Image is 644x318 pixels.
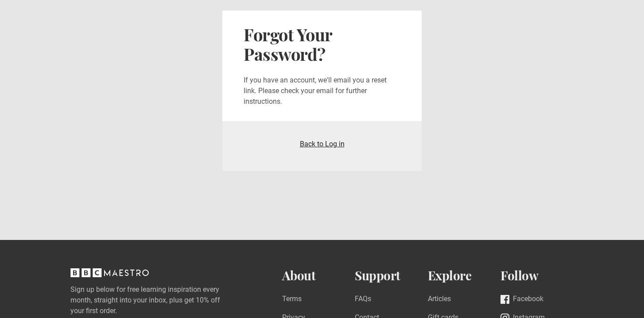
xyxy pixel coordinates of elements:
a: Facebook [500,294,543,306]
a: BBC Maestro, back to top [70,271,149,280]
h2: About [282,268,355,283]
h2: Support [355,268,428,283]
a: FAQs [355,294,371,306]
p: If you have an account, we'll email you a reset link. Please check your email for further instruc... [244,75,400,107]
label: Sign up below for free learning inspiration every month, straight into your inbox, plus get 10% o... [70,284,247,316]
h2: Forgot Your Password? [244,25,400,64]
h2: Explore [428,268,501,283]
a: Terms [282,294,302,306]
h2: Follow [500,268,574,283]
a: Back to Log in [300,140,345,148]
a: Articles [428,294,451,306]
svg: BBC Maestro, back to top [70,268,149,277]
